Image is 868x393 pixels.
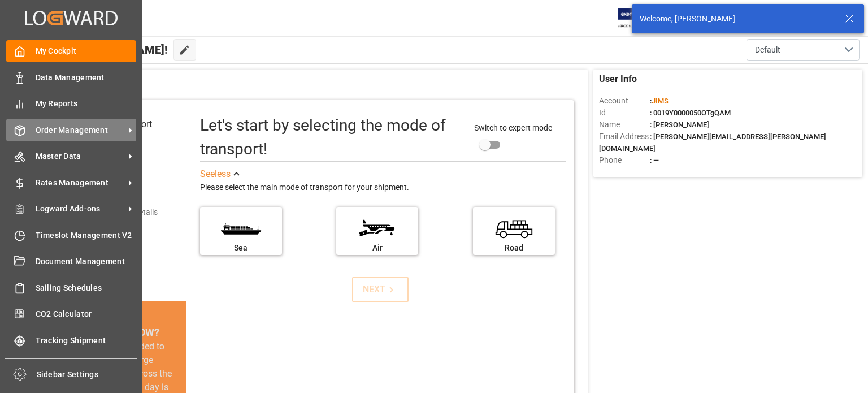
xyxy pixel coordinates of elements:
span: Hello [PERSON_NAME]! [46,39,168,61]
a: Timeslot Management V2 [6,224,136,246]
span: : [PERSON_NAME][EMAIL_ADDRESS][PERSON_NAME][DOMAIN_NAME] [599,132,826,153]
span: Data Management [36,72,137,84]
a: My Cockpit [6,40,136,62]
span: Email Address [599,131,650,142]
div: Welcome, [PERSON_NAME] [640,13,834,25]
button: open menu [747,39,860,61]
span: : [PERSON_NAME] [650,120,709,129]
a: Sailing Schedules [6,277,136,299]
span: Logward Add-ons [36,203,125,215]
span: Tracking Shipment [36,335,137,347]
span: Order Management [36,124,125,136]
div: Please select the main mode of transport for your shipment. [200,181,566,195]
span: Default [755,44,780,56]
span: : [650,97,669,105]
span: Phone [599,154,650,166]
div: Add shipping details [87,206,158,218]
span: Sailing Schedules [36,282,137,294]
a: My Reports [6,93,136,115]
div: Sea [206,242,276,254]
div: Road [479,242,549,254]
span: CO2 Calculator [36,308,137,320]
button: NEXT [352,277,409,302]
span: : — [650,156,659,165]
span: Sidebar Settings [37,369,138,381]
span: Timeslot Management V2 [36,230,137,241]
a: Document Management [6,251,136,273]
span: Rates Management [36,177,125,189]
div: Air [342,242,413,254]
span: My Cockpit [36,45,137,57]
div: See less [200,167,231,181]
span: Account [599,95,650,107]
span: Account Type [599,166,650,178]
a: CO2 Calculator [6,303,136,325]
div: Let's start by selecting the mode of transport! [200,114,463,161]
span: Master Data [36,150,125,162]
span: User Info [599,72,637,86]
span: Name [599,119,650,131]
span: : 0019Y0000050OTgQAM [650,109,731,117]
span: : Shipper [650,168,678,176]
a: Tracking Shipment [6,329,136,351]
img: Exertis%20JAM%20-%20Email%20Logo.jpg_1722504956.jpg [618,8,657,28]
span: Document Management [36,256,137,267]
div: NEXT [363,283,397,296]
a: Data Management [6,66,136,88]
span: Switch to expert mode [474,123,552,132]
span: Id [599,107,650,119]
span: My Reports [36,98,137,110]
span: JIMS [652,97,669,105]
